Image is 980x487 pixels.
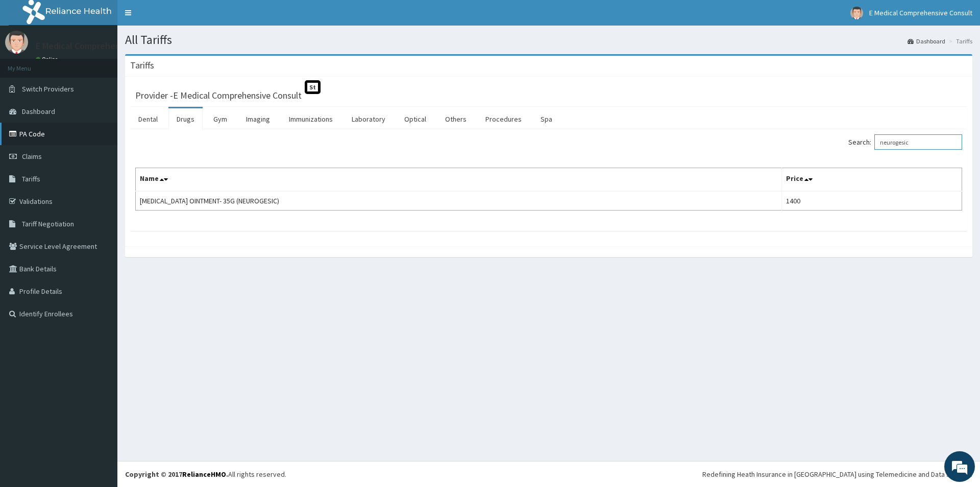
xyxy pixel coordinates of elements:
span: St [305,80,321,94]
textarea: Type your message and hit 'Enter' [5,279,194,315]
a: Imaging [238,108,278,130]
h3: Provider - E Medical Comprehensive Consult [135,91,302,100]
span: Switch Providers [22,84,74,94]
td: 1400 [781,191,962,211]
span: Dashboard [22,107,55,116]
input: Search: [874,134,962,150]
a: Gym [205,108,235,130]
a: Laboratory [344,108,394,130]
label: Search: [848,134,962,150]
li: Tariffs [946,37,972,45]
span: We're online! [59,129,141,232]
p: E Medical Comprehensive Consult [36,41,169,51]
h1: All Tariffs [125,33,972,47]
a: Dental [130,108,166,130]
div: Chat with us now [53,57,171,71]
div: Redefining Heath Insurance in [GEOGRAPHIC_DATA] using Telemedicine and Data Science! [702,469,972,479]
img: User Image [850,7,863,19]
span: Claims [22,152,42,161]
strong: Copyright © 2017 . [125,470,228,479]
a: RelianceHMO [182,470,226,479]
td: [MEDICAL_DATA] OINTMENT- 35G (NEUROGESIC) [136,191,782,211]
footer: All rights reserved. [117,461,980,487]
a: Procedures [477,108,530,130]
a: Others [437,108,475,130]
a: Dashboard [908,37,945,45]
a: Spa [532,108,560,130]
img: User Image [5,31,28,54]
a: Optical [396,108,434,130]
span: Tariff Negotiation [22,219,74,228]
h3: Tariffs [130,61,154,70]
div: Minimize live chat window [167,5,192,30]
th: Price [781,168,962,192]
th: Name [136,168,782,192]
a: Online [36,56,60,63]
span: Tariffs [22,174,40,183]
img: d_794563401_company_1708531726252_794563401 [19,51,41,77]
a: Immunizations [281,108,341,130]
a: Drugs [168,108,203,130]
span: E Medical Comprehensive Consult [869,8,972,17]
